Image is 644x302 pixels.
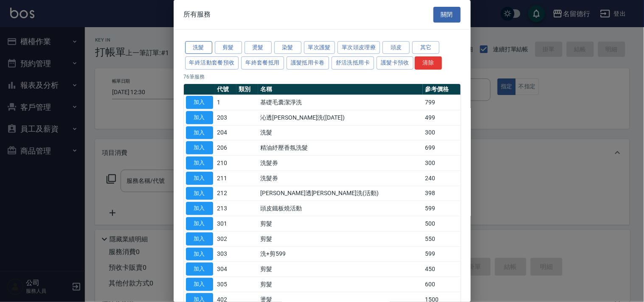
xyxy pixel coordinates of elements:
[382,41,410,54] button: 頭皮
[423,140,460,156] td: 699
[423,216,460,232] td: 500
[236,84,258,95] th: 類別
[186,96,213,109] button: 加入
[287,56,329,70] button: 護髮抵用卡卷
[215,246,237,262] td: 303
[258,110,423,125] td: 沁透[PERSON_NAME]洗([DATE])
[433,7,461,22] button: 關閉
[185,41,212,54] button: 洗髮
[185,56,239,70] button: 年終活動套餐預收
[423,84,460,95] th: 參考價格
[215,216,237,232] td: 301
[186,111,213,124] button: 加入
[258,125,423,140] td: 洗髮
[215,95,237,110] td: 1
[258,156,423,171] td: 洗髮券
[423,110,460,125] td: 499
[215,140,237,156] td: 206
[215,201,237,216] td: 213
[423,186,460,201] td: 398
[423,156,460,171] td: 300
[423,231,460,246] td: 550
[186,202,213,215] button: 加入
[184,73,461,81] p: 76 筆服務
[258,262,423,277] td: 剪髮
[215,156,237,171] td: 210
[186,248,213,261] button: 加入
[215,186,237,201] td: 212
[186,263,213,276] button: 加入
[215,262,237,277] td: 304
[274,41,301,54] button: 染髮
[415,56,442,70] button: 清除
[377,56,413,70] button: 護髮卡預收
[215,110,237,125] td: 203
[186,126,213,140] button: 加入
[412,41,439,54] button: 其它
[215,125,237,140] td: 204
[186,278,213,291] button: 加入
[258,246,423,262] td: 洗+剪599
[186,217,213,230] button: 加入
[215,171,237,186] td: 211
[258,84,423,95] th: 名稱
[258,277,423,292] td: 剪髮
[258,95,423,110] td: 基礎毛囊潔淨洗
[423,125,460,140] td: 300
[215,231,237,246] td: 302
[184,10,211,19] span: 所有服務
[215,84,237,95] th: 代號
[258,201,423,216] td: 頭皮鐵板燒活動
[186,187,213,200] button: 加入
[186,141,213,154] button: 加入
[215,277,237,292] td: 305
[258,231,423,246] td: 剪髮
[186,157,213,170] button: 加入
[245,41,272,54] button: 燙髮
[258,140,423,156] td: 精油紓壓香氛洗髮
[258,186,423,201] td: [PERSON_NAME]透[PERSON_NAME]洗(活動)
[215,41,242,54] button: 剪髮
[337,41,380,54] button: 單次頭皮理療
[423,262,460,277] td: 450
[186,172,213,185] button: 加入
[423,95,460,110] td: 799
[423,246,460,262] td: 599
[258,171,423,186] td: 洗髮券
[423,277,460,292] td: 600
[332,56,374,70] button: 舒活洗抵用卡
[423,171,460,186] td: 240
[258,216,423,232] td: 剪髮
[304,41,335,54] button: 單次護髮
[241,56,284,70] button: 年終套餐抵用
[186,232,213,246] button: 加入
[423,201,460,216] td: 599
